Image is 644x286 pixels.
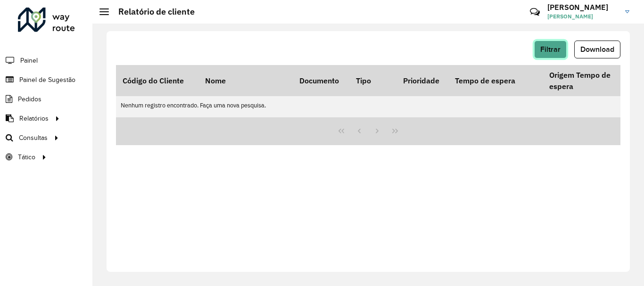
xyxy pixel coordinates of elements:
button: Filtrar [534,41,567,58]
th: Origem Tempo de espera [543,65,637,96]
span: Download [580,45,614,53]
span: Consultas [19,133,48,143]
th: Nome [198,65,293,96]
span: Painel [20,56,38,65]
th: Documento [293,65,349,96]
a: Contato Rápido [525,2,545,22]
span: Filtrar [540,45,561,53]
h2: Relatório de cliente [109,7,195,17]
span: Relatórios [19,114,49,123]
h3: [PERSON_NAME] [547,3,618,12]
span: [PERSON_NAME] [547,12,618,21]
span: Pedidos [18,94,41,104]
span: Painel de Sugestão [19,75,75,85]
th: Código do Cliente [116,65,198,96]
span: Tático [18,152,35,162]
th: Prioridade [396,65,448,96]
th: Tipo [349,65,396,96]
th: Tempo de espera [448,65,543,96]
button: Download [574,41,620,58]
